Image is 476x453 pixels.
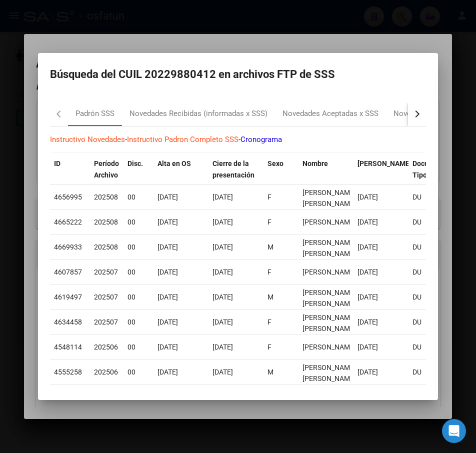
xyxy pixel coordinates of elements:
[54,159,60,167] span: ID
[94,193,118,201] span: 202508
[94,159,119,179] span: Período Archivo
[212,243,233,251] span: [DATE]
[357,343,378,351] span: [DATE]
[357,193,378,201] span: [DATE]
[157,243,178,251] span: [DATE]
[127,266,149,278] div: 00
[212,368,233,376] span: [DATE]
[282,108,378,119] div: Novedades Aceptadas x SSS
[94,243,118,251] span: 202508
[267,368,273,376] span: M
[54,318,82,326] span: 4634458
[442,419,466,443] div: Open Intercom Messenger
[298,153,353,186] datatable-header-cell: Nombre
[302,288,356,308] span: SOSA JUAN DARIO
[50,65,426,84] h2: Búsqueda del CUIL 20229880412 en archivos FTP de SSS
[212,268,233,276] span: [DATE]
[267,343,271,351] span: F
[127,316,149,328] div: 00
[267,243,273,251] span: M
[157,268,178,276] span: [DATE]
[412,241,444,253] div: DU
[212,193,233,201] span: [DATE]
[212,343,233,351] span: [DATE]
[157,193,178,201] span: [DATE]
[267,193,271,201] span: F
[267,293,273,301] span: M
[408,153,448,186] datatable-header-cell: Documento Tipo
[157,218,178,226] span: [DATE]
[353,153,408,186] datatable-header-cell: Fecha Nac.
[412,159,449,179] span: Documento Tipo
[263,153,298,186] datatable-header-cell: Sexo
[357,218,378,226] span: [DATE]
[302,188,356,208] span: SOSA ALMA DAYANA
[94,293,118,301] span: 202507
[412,341,444,353] div: DU
[75,108,114,119] div: Padrón SSS
[208,153,263,186] datatable-header-cell: Cierre de la presentación
[123,153,153,186] datatable-header-cell: Disc.
[302,268,356,276] span: OJEDA SILVIA LILIANA
[412,291,444,303] div: DU
[127,341,149,353] div: 00
[94,368,118,376] span: 202506
[157,318,178,326] span: [DATE]
[412,216,444,228] div: DU
[302,218,356,226] span: OJEDA SILVIA LILIANA
[302,313,356,333] span: SOSA ALMA DAYANA
[412,366,444,378] div: DU
[94,343,118,351] span: 202506
[127,159,143,167] span: Disc.
[302,363,356,383] span: SOSA JUAN DARIO
[267,268,271,276] span: F
[157,159,191,167] span: Alta en OS
[127,241,149,253] div: 00
[302,159,328,167] span: Nombre
[267,218,271,226] span: F
[94,218,118,226] span: 202508
[157,368,178,376] span: [DATE]
[212,218,233,226] span: [DATE]
[357,243,378,251] span: [DATE]
[50,135,125,144] a: Instructivo Novedades
[357,268,378,276] span: [DATE]
[127,191,149,203] div: 00
[157,343,178,351] span: [DATE]
[212,318,233,326] span: [DATE]
[412,266,444,278] div: DU
[357,318,378,326] span: [DATE]
[50,153,90,186] datatable-header-cell: ID
[302,238,356,258] span: SOSA JUAN DARIO
[54,368,82,376] span: 4555258
[54,218,82,226] span: 4665222
[153,153,208,186] datatable-header-cell: Alta en OS
[50,134,426,145] p: - -
[412,191,444,203] div: DU
[127,216,149,228] div: 00
[357,368,378,376] span: [DATE]
[240,135,282,144] a: Cronograma
[302,343,356,351] span: OJEDA SILVIA LILIANA
[127,291,149,303] div: 00
[54,293,82,301] span: 4619497
[212,159,254,179] span: Cierre de la presentación
[157,293,178,301] span: [DATE]
[357,293,378,301] span: [DATE]
[54,193,82,201] span: 4656995
[412,316,444,328] div: DU
[94,318,118,326] span: 202507
[54,243,82,251] span: 4669933
[54,268,82,276] span: 4607857
[267,318,271,326] span: F
[94,268,118,276] span: 202507
[267,159,283,167] span: Sexo
[127,366,149,378] div: 00
[127,135,238,144] a: Instructivo Padron Completo SSS
[54,343,82,351] span: 4548114
[357,159,413,167] span: [PERSON_NAME].
[212,293,233,301] span: [DATE]
[129,108,267,119] div: Novedades Recibidas (informadas x SSS)
[90,153,123,186] datatable-header-cell: Período Archivo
